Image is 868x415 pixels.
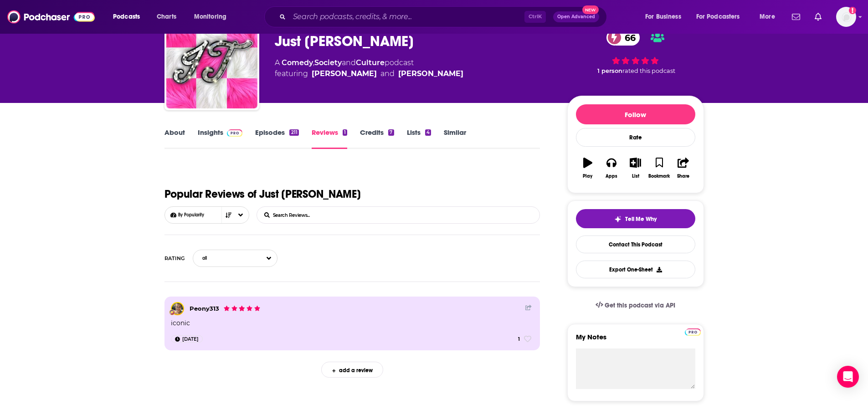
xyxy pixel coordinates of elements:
[289,10,524,24] input: Search podcasts, credits, & more...
[169,309,175,315] img: User Badge Icon
[622,67,675,74] span: rated this podcast
[518,335,520,343] span: 1
[788,9,804,25] a: Show notifications dropdown
[605,302,675,309] span: Get this podcast via API
[625,215,657,223] span: Tell Me Why
[190,305,219,312] a: Peony313
[677,174,689,179] div: Share
[648,174,670,179] div: Bookmark
[166,17,257,108] img: Just Trish
[313,58,314,67] span: ,
[645,10,681,23] span: For Business
[600,152,623,184] button: Apps
[360,128,394,149] a: Credits7
[685,328,701,336] img: Podchaser Pro
[836,7,856,27] img: User Profile
[198,128,243,149] a: InsightsPodchaser Pro
[151,10,182,24] a: Charts
[380,68,395,79] span: and
[223,303,261,314] div: Peony313's Rating: 5 out of 5
[343,129,347,136] div: 1
[524,11,546,23] span: Ctrl K
[576,104,695,124] button: Follow
[606,30,640,46] a: 66
[193,250,277,267] button: Filter Ratings
[188,10,238,24] button: open menu
[113,10,140,23] span: Podcasts
[312,128,347,149] a: Reviews1
[685,327,701,336] a: Pro website
[321,362,383,378] div: add a review
[525,304,532,311] a: Share Button
[647,152,671,184] button: Bookmark
[194,10,226,23] span: Monitoring
[164,255,185,261] div: RATING
[576,209,695,228] button: tell me why sparkleTell Me Why
[606,174,617,179] div: Apps
[553,11,599,22] button: Open AdvancedNew
[273,6,616,27] div: Search podcasts, credits, & more...
[227,129,243,137] img: Podchaser Pro
[576,261,695,278] button: Export One-Sheet
[275,68,463,79] span: featuring
[314,58,342,67] a: Society
[388,129,394,136] div: 7
[623,152,647,184] button: List
[597,67,622,74] span: 1 person
[616,30,640,46] span: 66
[639,10,693,24] button: open menu
[7,8,95,26] img: Podchaser - Follow, Share and Rate Podcasts
[567,24,704,80] div: 66 1 personrated this podcast
[588,294,683,317] a: Get this podcast via API
[811,9,825,25] a: Show notifications dropdown
[407,128,431,149] a: Lists4
[425,129,431,136] div: 4
[576,152,600,184] button: Play
[760,10,775,23] span: More
[583,174,592,179] div: Play
[157,10,176,23] span: Charts
[172,303,183,314] img: Peony313
[282,58,313,67] a: Comedy
[193,256,225,261] span: all
[444,128,466,149] a: Similar
[576,333,695,348] label: My Notes
[690,10,753,24] button: open menu
[837,366,859,388] div: Open Intercom Messenger
[398,68,463,79] a: Trisha Paytas
[178,212,237,218] span: By Popularity
[614,215,621,223] img: tell me why sparkle
[557,15,595,19] span: Open Advanced
[171,318,534,328] div: iconic
[182,335,199,344] span: [DATE]
[275,57,463,79] div: A podcast
[582,5,599,14] span: New
[356,58,385,67] a: Culture
[836,7,856,27] span: Logged in as Maria.Tullin
[342,58,356,67] span: and
[164,206,249,224] button: Choose List sort
[171,335,203,343] a: Dec 26th, 2023
[576,128,695,147] div: Rate
[312,68,377,79] a: Oscar Gracey
[753,10,786,24] button: open menu
[289,129,298,136] div: 211
[696,10,740,23] span: For Podcasters
[632,174,639,179] div: List
[836,7,856,27] button: Show profile menu
[164,128,185,149] a: About
[107,10,152,24] button: open menu
[576,236,695,253] a: Contact This Podcast
[164,185,361,203] h1: Popular Reviews of Just Trish
[671,152,695,184] button: Share
[255,128,298,149] a: Episodes211
[849,7,856,14] svg: Add a profile image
